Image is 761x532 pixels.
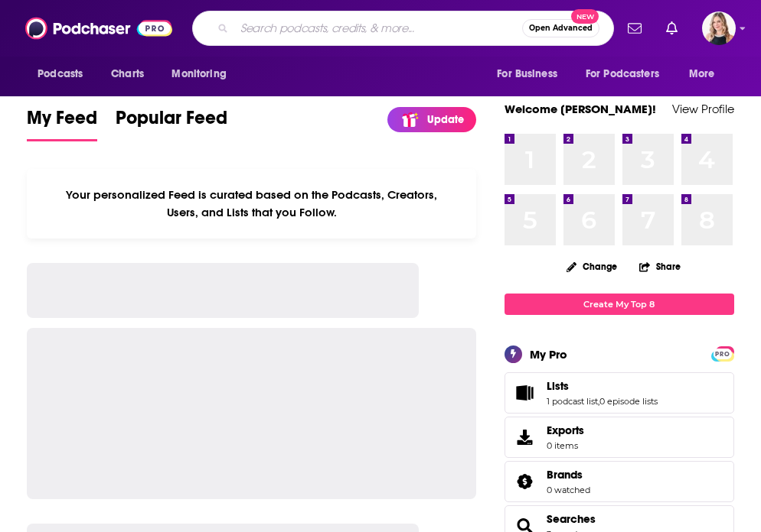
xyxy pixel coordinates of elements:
[547,485,590,495] a: 0 watched
[547,423,584,437] span: Exports
[101,60,153,89] a: Charts
[529,24,593,32] span: Open Advanced
[522,19,599,37] button: Open AdvancedNew
[571,9,599,24] span: New
[714,349,732,360] span: PRO
[192,11,614,46] div: Search podcasts, credits, & more...
[25,14,172,43] img: Podchaser - Follow, Share and Rate Podcasts
[622,15,648,41] a: Show notifications dropdown
[547,396,598,407] a: 1 podcast list
[505,102,656,116] a: Welcome [PERSON_NAME]!
[547,440,584,451] span: 0 items
[116,106,227,138] span: Popular Feed
[702,11,736,45] button: Show profile menu
[27,169,476,238] div: Your personalized Feed is curated based on the Podcasts, Creators, Users, and Lists that you Follow.
[505,372,734,414] span: Lists
[689,63,715,85] span: More
[714,347,732,358] a: PRO
[702,11,736,45] img: User Profile
[547,379,569,393] span: Lists
[505,294,734,314] a: Create My Top 8
[510,427,541,448] span: Exports
[547,512,596,526] a: Searches
[599,396,658,407] a: 0 episode lists
[234,16,522,41] input: Search podcasts, credits, & more...
[510,382,541,404] a: Lists
[510,471,541,492] a: Brands
[530,347,567,362] div: My Pro
[505,461,734,502] span: Brands
[672,102,734,116] a: View Profile
[576,60,681,89] button: open menu
[547,468,583,482] span: Brands
[547,468,590,482] a: Brands
[586,63,659,85] span: For Podcasters
[557,257,626,276] button: Change
[27,106,97,138] span: My Feed
[547,379,658,393] a: Lists
[427,113,464,126] p: Update
[497,63,557,85] span: For Business
[639,251,681,281] button: Share
[598,396,599,407] span: ,
[505,417,734,458] a: Exports
[171,63,226,85] span: Monitoring
[678,60,734,89] button: open menu
[116,106,227,141] a: Popular Feed
[27,60,103,89] button: open menu
[161,60,246,89] button: open menu
[27,106,97,141] a: My Feed
[486,60,576,89] button: open menu
[660,15,684,41] a: Show notifications dropdown
[702,11,736,45] span: Logged in as Ilana.Dvir
[111,63,144,85] span: Charts
[387,107,476,132] a: Update
[38,63,83,85] span: Podcasts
